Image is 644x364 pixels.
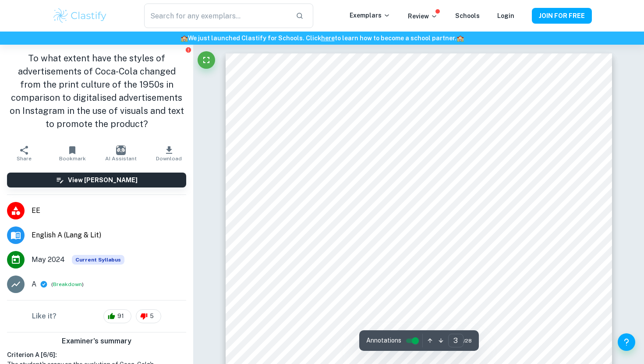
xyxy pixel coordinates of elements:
[7,52,186,131] h1: To what extent have the styles of advertisements of Coca-Cola changed from the print culture of t...
[32,230,186,240] span: English A (Lang & Lit)
[116,145,126,155] img: AI Assistant
[105,155,137,162] span: AI Assistant
[464,337,472,345] span: / 28
[7,350,186,360] h6: Criterion A [ 6 / 6 ]:
[198,51,215,69] button: Fullscreen
[185,46,191,53] button: Report issue
[72,255,124,265] div: This exemplar is based on the current syllabus. Feel free to refer to it for inspiration/ideas wh...
[618,333,635,351] button: Help and Feedback
[350,11,390,20] p: Exemplars
[145,141,193,166] button: Download
[113,312,129,321] span: 91
[97,141,145,166] button: AI Assistant
[321,35,335,42] a: here
[51,280,84,289] span: ( )
[136,309,161,323] div: 5
[32,254,65,265] span: May 2024
[48,141,96,166] button: Bookmark
[145,312,159,321] span: 5
[497,12,514,19] a: Login
[68,175,138,185] h6: View [PERSON_NAME]
[7,173,186,187] button: View [PERSON_NAME]
[32,279,36,290] p: A
[180,35,188,42] span: 🏫
[366,336,401,345] span: Annotations
[17,155,32,162] span: Share
[32,205,186,216] span: EE
[53,280,82,288] button: Breakdown
[72,255,124,265] span: Current Syllabus
[103,309,131,323] div: 91
[59,155,86,162] span: Bookmark
[156,155,182,162] span: Download
[32,311,57,322] h6: Like it?
[144,4,289,28] input: Search for any exemplars...
[52,7,108,25] img: Clastify logo
[4,336,190,346] h6: Examiner's summary
[2,33,642,43] h6: We just launched Clastify for Schools. Click to learn how to become a school partner.
[408,11,438,21] p: Review
[532,8,592,24] button: JOIN FOR FREE
[455,12,480,19] a: Schools
[456,35,464,42] span: 🏫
